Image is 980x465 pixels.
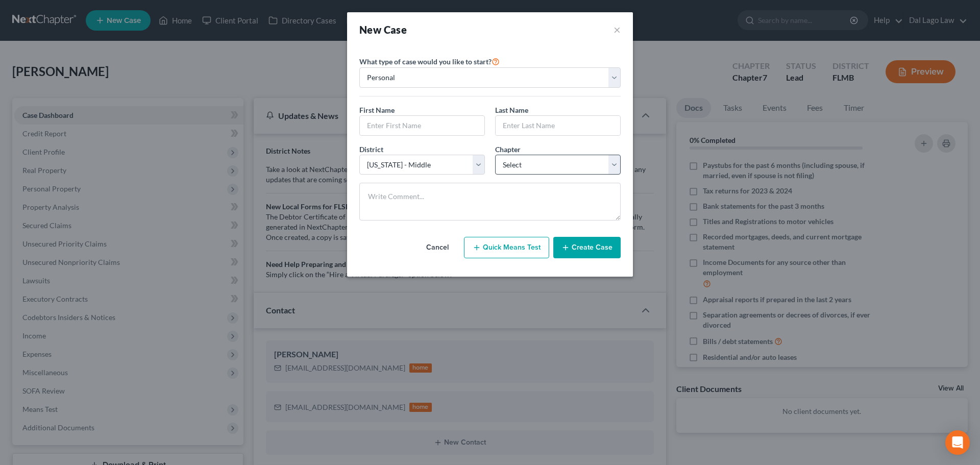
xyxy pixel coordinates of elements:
button: Create Case [553,237,621,258]
strong: New Case [359,23,407,36]
button: × [614,22,621,37]
input: Enter First Name [360,116,484,135]
span: Last Name [495,106,528,114]
label: What type of case would you like to start? [359,55,500,67]
button: Cancel [415,237,460,258]
span: Chapter [495,145,521,154]
button: Quick Means Test [464,237,549,258]
span: District [359,145,383,154]
span: First Name [359,106,395,114]
div: Open Intercom Messenger [945,430,970,455]
input: Enter Last Name [496,116,620,135]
